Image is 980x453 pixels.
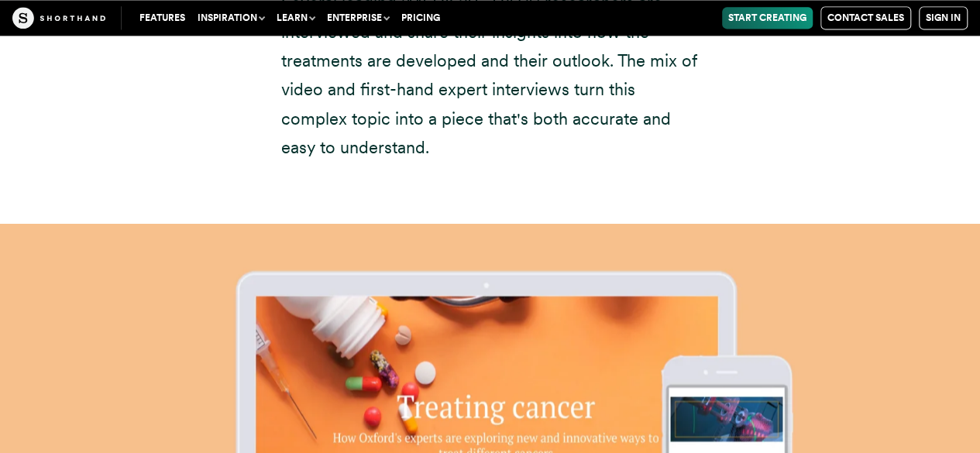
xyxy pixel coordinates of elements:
a: Contact Sales [820,6,911,29]
button: Learn [270,7,321,29]
a: Start Creating [722,7,813,29]
a: Features [133,7,191,29]
a: Sign in [919,6,968,29]
button: Inspiration [191,7,270,29]
button: Enterprise [321,7,395,29]
img: The Craft [12,7,105,29]
a: Pricing [395,7,446,29]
